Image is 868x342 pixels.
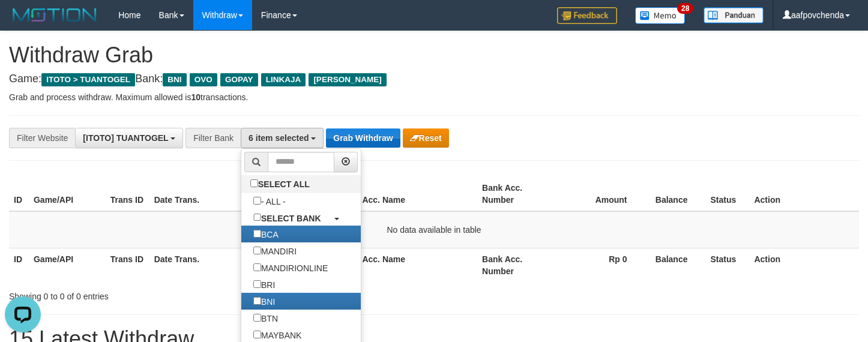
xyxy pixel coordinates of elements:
[635,7,686,24] img: Button%20Memo.svg
[149,248,243,282] th: Date Trans.
[677,3,693,14] span: 28
[9,211,859,248] td: No data available in table
[704,7,764,23] img: panduan.png
[9,248,29,282] th: ID
[477,248,554,282] th: Bank Acc. Number
[335,248,477,282] th: Bank Acc. Name
[220,73,258,86] span: GOPAY
[253,314,261,322] input: BTN
[185,128,241,148] div: Filter Bank
[75,128,183,148] button: [ITOTO] TUANTOGEL
[241,209,361,226] a: SELECT BANK
[9,286,353,302] div: Showing 0 to 0 of 0 entries
[253,214,261,221] input: SELECT BANK
[9,128,75,148] div: Filter Website
[9,177,29,211] th: ID
[253,331,261,338] input: MAYBANK
[253,197,261,205] input: - ALL -
[253,297,261,305] input: BNI
[241,310,290,326] label: BTN
[241,193,298,209] label: - ALL -
[403,128,449,148] button: Reset
[241,276,287,293] label: BRI
[9,73,859,85] h4: Game: Bank:
[309,73,386,86] span: [PERSON_NAME]
[29,248,106,282] th: Game/API
[9,43,859,67] h1: Withdraw Grab
[250,179,258,187] input: SELECT ALL
[645,248,706,282] th: Balance
[106,248,149,282] th: Trans ID
[253,247,261,254] input: MANDIRI
[83,133,168,143] span: [ITOTO] TUANTOGEL
[241,128,324,148] button: 6 item selected
[554,177,645,211] th: Amount
[191,92,200,102] strong: 10
[253,263,261,271] input: MANDIRIONLINE
[261,73,306,86] span: LINKAJA
[241,259,340,276] label: MANDIRIONLINE
[326,128,400,148] button: Grab Withdraw
[241,293,287,310] label: BNI
[253,230,261,238] input: BCA
[554,248,645,282] th: Rp 0
[749,248,859,282] th: Action
[249,133,309,143] span: 6 item selected
[149,177,243,211] th: Date Trans.
[557,7,617,24] img: Feedback.jpg
[163,73,186,86] span: BNI
[5,5,41,41] button: Open LiveChat chat widget
[29,177,106,211] th: Game/API
[253,280,261,288] input: BRI
[106,177,149,211] th: Trans ID
[41,73,135,86] span: ITOTO > TUANTOGEL
[241,242,309,259] label: MANDIRI
[706,177,750,211] th: Status
[335,177,477,211] th: Bank Acc. Name
[9,6,100,24] img: MOTION_logo.png
[261,213,321,223] b: SELECT BANK
[241,226,291,242] label: BCA
[9,91,859,103] p: Grab and process withdraw. Maximum allowed is transactions.
[645,177,706,211] th: Balance
[190,73,217,86] span: OVO
[241,175,322,192] label: SELECT ALL
[706,248,750,282] th: Status
[477,177,554,211] th: Bank Acc. Number
[749,177,859,211] th: Action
